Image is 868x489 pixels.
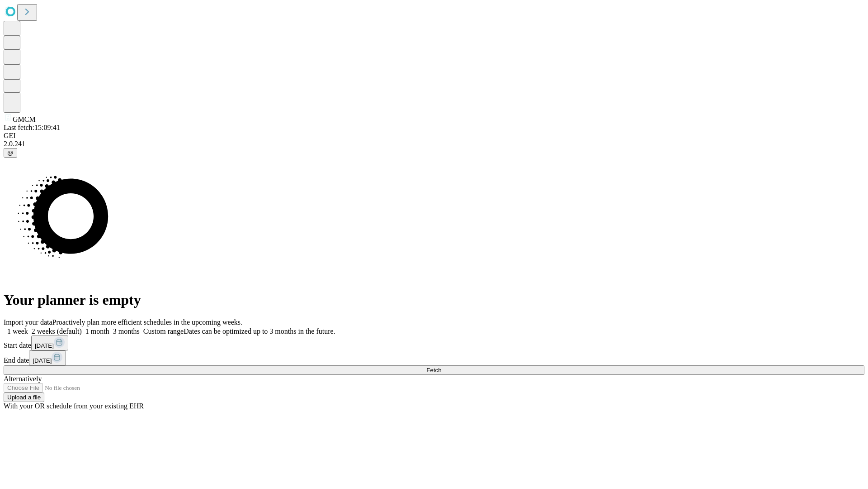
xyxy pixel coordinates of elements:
[184,327,335,335] span: Dates can be optimized up to 3 months in the future.
[4,393,44,402] button: Upload a file
[4,365,864,375] button: Fetch
[4,132,864,140] div: GEI
[4,375,42,383] span: Alternatively
[4,124,60,131] span: Last fetch: 15:09:41
[4,350,864,365] div: End date
[4,402,144,410] span: With your OR schedule from your existing EHR
[33,357,52,364] span: [DATE]
[113,327,140,335] span: 3 months
[85,327,109,335] span: 1 month
[4,140,864,148] div: 2.0.241
[32,327,82,335] span: 2 weeks (default)
[31,336,68,350] button: [DATE]
[13,115,36,123] span: GMCM
[29,350,66,365] button: [DATE]
[7,327,28,335] span: 1 week
[7,149,14,156] span: @
[4,336,864,350] div: Start date
[4,318,52,326] span: Import your data
[4,292,864,308] h1: Your planner is empty
[426,367,441,374] span: Fetch
[35,342,54,349] span: [DATE]
[52,318,242,326] span: Proactively plan more efficient schedules in the upcoming weeks.
[4,148,17,158] button: @
[143,327,184,335] span: Custom range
